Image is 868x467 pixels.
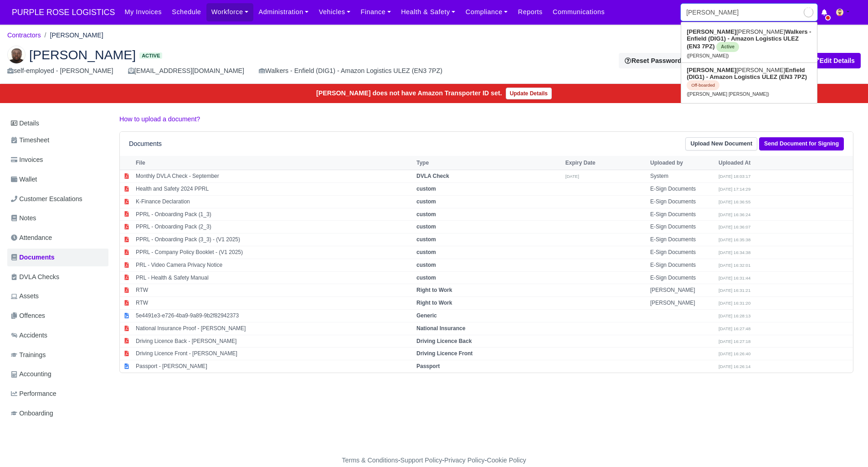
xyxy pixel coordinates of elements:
[7,268,108,286] a: DVLA Checks
[548,3,610,21] a: Communications
[29,48,136,61] span: [PERSON_NAME]
[7,249,108,266] a: Documents
[719,237,750,242] small: [DATE] 16:35:38
[687,53,729,58] small: ([PERSON_NAME])
[648,170,716,183] td: System
[648,156,716,170] th: Uploaded by
[416,249,436,255] strong: custom
[648,208,716,221] td: E-Sign Documents
[7,209,108,227] a: Notes
[134,360,414,373] td: Passport - [PERSON_NAME]
[11,408,53,419] span: Onboarding
[134,170,414,183] td: Monthly DVLA Check - September
[416,325,465,332] strong: National Insurance
[719,199,750,204] small: [DATE] 16:36:55
[134,284,414,297] td: RTW
[139,52,162,59] span: Active
[719,288,750,293] small: [DATE] 16:31:21
[7,131,108,149] a: Timesheet
[681,63,817,101] a: [PERSON_NAME][PERSON_NAME]Enfield (DIG1) - Amazon Logistics ULEZ (EN3 7PZ) Off-boarded ([PERSON_N...
[11,194,82,204] span: Customer Escalations
[416,363,440,369] strong: Passport
[134,246,414,259] td: PPRL - Company Policy Booklet - (V1 2025)
[134,322,414,335] td: National Insurance Proof - [PERSON_NAME]
[167,3,206,21] a: Schedule
[822,423,868,467] iframe: Chat Widget
[416,300,452,306] strong: Right to Work
[416,350,473,357] strong: Driving Licence Front
[119,115,200,123] a: How to upload a document?
[314,3,356,21] a: Vehicles
[687,67,807,80] strong: Enfield (DIG1) - Amazon Logistics ULEZ (EN3 7PZ)
[416,211,436,218] strong: custom
[7,229,108,247] a: Attendance
[416,312,437,319] strong: Generic
[0,38,868,84] div: Spencer Ogua
[648,259,716,271] td: E-Sign Documents
[487,457,526,464] a: Cookie Policy
[681,25,817,62] a: [PERSON_NAME][PERSON_NAME]Walkers - Enfield (DIG1) - Amazon Logistics ULEZ (EN3 7PZ) Active ([PER...
[685,137,757,150] a: Upload New Document
[807,53,861,68] a: Edit Details
[11,330,47,341] span: Accidents
[416,275,436,281] strong: custom
[134,309,414,322] td: 5e4491e3-e726-4ba9-9a89-9b2f82942373
[719,326,750,331] small: [DATE] 16:27:48
[11,272,59,282] span: DVLA Checks
[563,156,648,170] th: Expiry Date
[134,297,414,310] td: RTW
[648,297,716,310] td: [PERSON_NAME]
[716,42,739,52] span: Active
[7,346,108,364] a: Trainings
[416,338,472,344] strong: Driving Licence Back
[416,173,449,179] strong: DVLA Check
[416,223,436,230] strong: custom
[716,156,785,170] th: Uploaded At
[396,3,461,21] a: Health & Safety
[7,287,108,305] a: Assets
[11,174,37,185] span: Wallet
[134,233,414,246] td: PPRL - Onboarding Pack (3_3) - (V1 2025)
[7,385,108,403] a: Performance
[253,3,313,21] a: Administration
[134,335,414,348] td: Driving Licence Back - [PERSON_NAME]
[416,186,436,192] strong: custom
[719,351,750,356] small: [DATE] 16:26:40
[648,246,716,259] td: E-Sign Documents
[416,262,436,268] strong: custom
[719,250,750,255] small: [DATE] 16:34:38
[565,174,579,179] small: [DATE]
[7,405,108,422] a: Onboarding
[259,66,442,76] div: Walkers - Enfield (DIG1) - Amazon Logistics ULEZ (EN3 7PZ)
[134,221,414,233] td: PPRL - Onboarding Pack (2_3)
[719,187,750,192] small: [DATE] 17:14:29
[134,195,414,208] td: K-Finance Declaration
[619,53,687,68] button: Reset Password
[648,195,716,208] td: E-Sign Documents
[719,313,750,318] small: [DATE] 16:28:13
[648,182,716,195] td: E-Sign Documents
[11,311,45,321] span: Offences
[11,135,49,145] span: Timesheet
[7,115,108,132] a: Details
[11,350,46,360] span: Trainings
[416,198,436,205] strong: custom
[134,271,414,284] td: PRL - Health & Safety Manual
[719,275,750,280] small: [DATE] 16:31:44
[134,348,414,360] td: Driving Licence Front - [PERSON_NAME]
[444,457,485,464] a: Privacy Policy
[134,156,414,170] th: File
[687,28,811,50] strong: Walkers - Enfield (DIG1) - Amazon Logistics ULEZ (EN3 7PZ)
[687,92,769,97] small: ([PERSON_NAME] [PERSON_NAME])
[719,339,750,344] small: [DATE] 16:27:18
[342,457,398,464] a: Terms & Conditions
[41,30,103,41] li: [PERSON_NAME]
[7,31,41,39] a: Contractors
[461,3,513,21] a: Compliance
[719,212,750,217] small: [DATE] 16:36:24
[11,291,39,301] span: Assets
[759,137,844,150] a: Send Document for Signing
[11,389,56,399] span: Performance
[7,3,119,21] span: PURPLE ROSE LOGISTICS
